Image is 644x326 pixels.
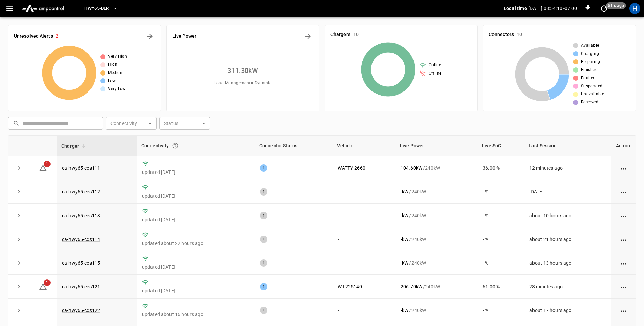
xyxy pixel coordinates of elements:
[477,251,524,275] td: - %
[401,307,408,314] p: - kW
[401,260,408,266] p: - kW
[108,78,116,84] span: Low
[39,284,47,289] a: 1
[142,216,249,223] p: updated [DATE]
[260,259,267,267] div: 1
[108,86,126,93] span: Very Low
[528,5,577,12] p: [DATE] 08:54:10 -07:00
[332,204,395,227] td: -
[338,284,362,289] a: WT-225140
[619,212,628,219] div: action cell options
[172,33,196,40] h6: Live Power
[477,299,524,322] td: - %
[142,240,249,247] p: updated about 22 hours ago
[142,264,249,270] p: updated [DATE]
[611,136,636,156] th: Action
[260,236,267,243] div: 1
[581,50,599,57] span: Charging
[395,136,477,156] th: Live Power
[142,287,249,294] p: updated [DATE]
[260,164,267,172] div: 1
[477,180,524,204] td: - %
[14,234,24,244] button: expand row
[142,311,249,318] p: updated about 16 hours ago
[401,283,422,290] p: 206.70 kW
[401,307,472,314] div: / 240 kW
[477,227,524,251] td: - %
[108,53,127,60] span: Very High
[260,188,267,196] div: 1
[619,236,628,243] div: action cell options
[489,31,514,38] h6: Connectors
[619,188,628,195] div: action cell options
[108,69,124,76] span: Medium
[581,75,596,82] span: Faulted
[84,5,109,13] span: HWY65-DER
[62,260,100,266] a: ca-hwy65-ccs115
[581,83,603,90] span: Suspended
[524,299,611,322] td: about 17 hours ago
[401,236,472,243] div: / 240 kW
[14,33,53,40] h6: Unresolved Alerts
[169,140,181,152] button: Connection between the charger and our software.
[44,161,51,167] span: 1
[619,283,628,290] div: action cell options
[581,67,598,74] span: Finished
[524,204,611,227] td: about 10 hours ago
[19,2,67,15] img: ampcontrol.io logo
[44,279,51,286] span: 1
[429,62,441,69] span: Online
[524,275,611,299] td: 28 minutes ago
[141,140,250,152] div: Connectivity
[14,258,24,268] button: expand row
[401,283,472,290] div: / 240 kW
[477,156,524,180] td: 36.00 %
[62,308,100,313] a: ca-hwy65-ccs122
[581,99,598,106] span: Reserved
[14,305,24,315] button: expand row
[62,237,100,242] a: ca-hwy65-ccs114
[581,59,600,65] span: Preparing
[82,2,120,15] button: HWY65-DER
[39,165,47,170] a: 1
[332,299,395,322] td: -
[619,165,628,171] div: action cell options
[517,31,522,38] h6: 10
[477,204,524,227] td: - %
[401,165,472,171] div: / 240 kW
[56,33,58,40] h6: 2
[144,31,155,42] button: All Alerts
[108,61,118,68] span: High
[14,163,24,173] button: expand row
[401,188,472,195] div: / 240 kW
[260,283,267,290] div: 1
[619,307,628,314] div: action cell options
[332,227,395,251] td: -
[255,136,333,156] th: Connector Status
[61,142,88,150] span: Charger
[62,213,100,218] a: ca-hwy65-ccs113
[260,307,267,314] div: 1
[477,136,524,156] th: Live SoC
[338,165,365,171] a: WATTY-2660
[429,70,442,77] span: Offline
[260,212,267,219] div: 1
[14,282,24,292] button: expand row
[581,91,604,98] span: Unavailable
[214,80,272,87] span: Load Management = Dynamic
[332,136,395,156] th: Vehicle
[142,169,249,176] p: updated [DATE]
[599,3,609,14] button: set refresh interval
[619,260,628,266] div: action cell options
[477,275,524,299] td: 61.00 %
[330,31,350,38] h6: Chargers
[401,165,422,171] p: 104.60 kW
[332,251,395,275] td: -
[524,251,611,275] td: about 13 hours ago
[62,189,100,195] a: ca-hwy65-ccs112
[401,188,408,195] p: - kW
[62,284,100,289] a: ca-hwy65-ccs121
[401,236,408,243] p: - kW
[401,212,472,219] div: / 240 kW
[142,192,249,199] p: updated [DATE]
